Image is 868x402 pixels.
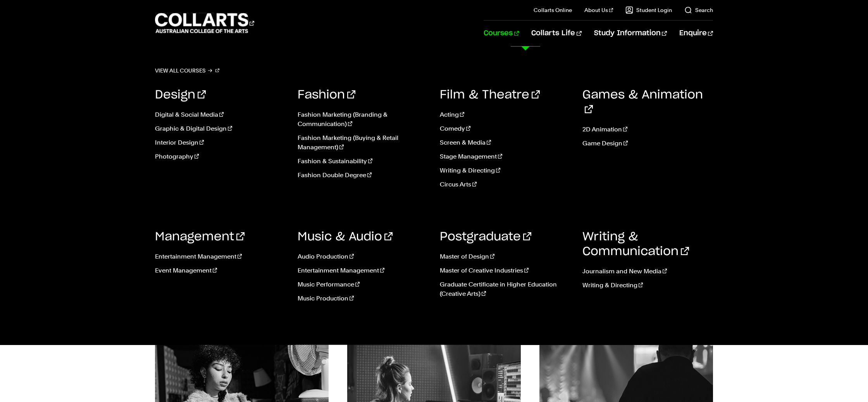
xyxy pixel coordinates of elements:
a: Collarts Life [531,21,581,46]
a: Music Production [298,294,429,303]
a: Comedy [440,124,571,133]
a: Screen & Media [440,138,571,147]
a: About Us [584,6,613,14]
a: Music & Audio [298,231,393,243]
a: Acting [440,110,571,119]
a: Event Management [155,266,286,275]
a: Digital & Social Media [155,110,286,119]
a: Enquire [679,21,713,46]
a: Music Performance [298,280,429,289]
a: Graphic & Digital Design [155,124,286,133]
a: Postgraduate [440,231,531,243]
a: Audio Production [298,252,429,261]
a: Interior Design [155,138,286,147]
a: Fashion Marketing (Branding & Communication) [298,110,429,129]
a: Writing & Directing [440,166,571,175]
a: Study Information [594,21,667,46]
a: Circus Arts [440,180,571,189]
a: Entertainment Management [298,266,429,275]
a: Collarts Online [534,6,572,14]
a: Game Design [582,139,713,148]
a: Design [155,89,206,101]
a: View all courses [155,65,219,76]
a: Photography [155,152,286,161]
a: Stage Management [440,152,571,161]
a: Fashion & Sustainability [298,157,429,166]
a: Journalism and New Media [582,267,713,276]
a: Courses [484,21,519,46]
a: Fashion Double Degree [298,171,429,180]
a: 2D Animation [582,125,713,134]
a: Games & Animation [582,89,703,116]
a: Search [684,6,713,14]
a: Writing & Communication [582,231,689,257]
a: Graduate Certificate in Higher Education (Creative Arts) [440,280,571,298]
a: Fashion Marketing (Buying & Retail Management) [298,133,429,152]
a: Management [155,231,245,243]
div: Go to homepage [155,12,254,34]
a: Fashion [298,89,355,101]
a: Writing & Directing [582,281,713,290]
a: Student Login [625,6,672,14]
a: Film & Theatre [440,89,540,101]
a: Master of Creative Industries [440,266,571,275]
a: Master of Design [440,252,571,261]
a: Entertainment Management [155,252,286,261]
